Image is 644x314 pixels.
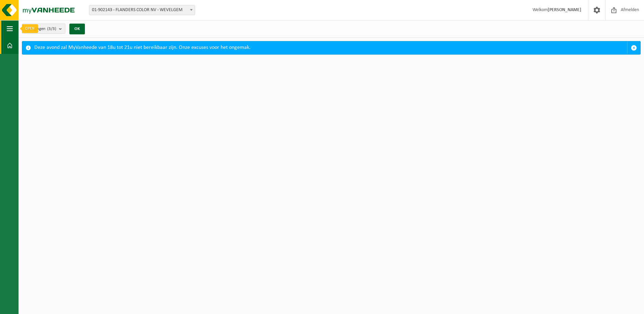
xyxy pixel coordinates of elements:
button: OK [69,24,85,34]
span: 01-902143 - FLANDERS COLOR NV - WEVELGEM [89,5,195,15]
strong: [PERSON_NAME] [548,7,581,12]
span: 01-902143 - FLANDERS COLOR NV - WEVELGEM [89,5,195,15]
div: Deze avond zal MyVanheede van 18u tot 21u niet bereikbaar zijn. Onze excuses voor het ongemak. [34,41,627,54]
count: (3/3) [47,27,56,31]
button: Vestigingen(3/3) [22,24,65,34]
span: Vestigingen [26,24,56,34]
